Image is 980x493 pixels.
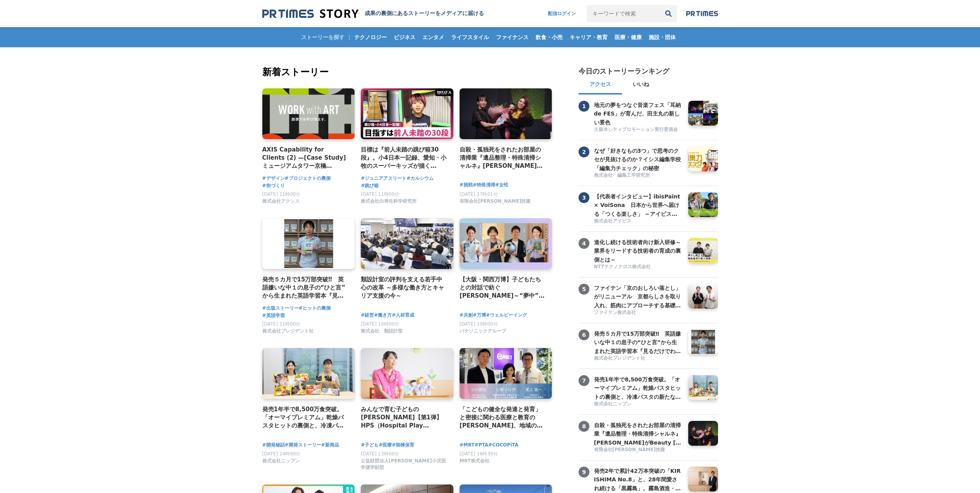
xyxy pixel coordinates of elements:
[594,329,682,355] h3: 発売５カ月で15万部突破‼ 英語嫌いな中１の息子の“ひと言”から生まれた英語学習本『見るだけでわかる‼ 英語ピクト図鑑』異例ヒットの要因
[686,10,718,17] img: prtimes
[361,275,447,300] a: 類設計室の評判を支える若手中心の改革 ～多様な働き方とキャリア支援の今～
[361,441,379,449] a: #子ども
[532,27,566,47] a: 飲食・小売
[460,441,475,449] a: #MRT
[660,5,677,22] button: 検索
[361,200,417,206] a: 株式会社白寿生科学研究所
[262,191,301,197] span: [DATE] 11時00分
[579,375,589,386] span: 7
[594,264,651,270] span: NTTテクノクロス株式会社
[361,405,447,430] a: みんなで育む子どもの[PERSON_NAME]【第1弾】 HPS（Hospital Play Specialist）[PERSON_NAME] ーチャイルドフレンドリーな医療を目指して
[262,182,285,190] a: #街づくり
[475,441,488,449] span: #PTA
[594,264,682,271] a: NTTテクノクロス株式会社
[460,191,498,197] span: [DATE] 17時01分
[594,284,682,309] a: ファイテン「京のおしろい落とし」がリニューアル 京都らしさを取り入れ、筋肉にアプローチする基礎化粧品が完成
[495,181,508,189] a: #女性
[540,5,584,22] a: 配信ログイン
[406,175,434,182] a: #カルシウム
[594,467,682,493] h3: 発売2年で累計42万本突破の「KIRISHIMA No.8」と、28年間愛され続ける「黒霧島」。霧島酒造・新社長が明かす、第四次焼酎ブームの新潮流とは。
[262,175,285,182] span: #デザイン
[587,5,660,22] input: キーワードで検索
[262,145,349,171] h4: AXIS Capability for Clients (2) —[Case Study] ミュージアムタワー京橋 「WORK with ART」
[579,192,589,203] span: 3
[460,198,531,205] span: 有限会社[PERSON_NAME]技建
[594,172,650,179] span: 株式会社 編集工学研究所
[622,76,660,95] button: いいね
[460,145,546,171] h4: 自殺・孤独死をされたお部屋の清掃業『遺品整理・特殊清掃シャルネ』[PERSON_NAME]がBeauty [GEOGRAPHIC_DATA][PERSON_NAME][GEOGRAPHIC_DA...
[460,275,546,300] a: 【大阪・関西万博】子どもたちとの対話で紡ぐ[PERSON_NAME]～“夢中”の力を育む「Unlock FRプログラム」
[646,27,679,47] a: 施設・団体
[391,34,419,41] span: ビジネス
[448,27,492,47] a: ライフスタイル
[594,147,682,171] a: なぜ「好きなもの3つ」で思考のクセが見抜けるのか？イシス編集学校「編集力チェック」の秘密
[594,147,682,172] h3: なぜ「好きなもの3つ」で思考のクセが見抜けるのか？イシス編集学校「編集力チェック」の秘密
[361,451,399,457] span: [DATE] 13時00分
[365,10,484,17] h1: 成果の裏側にあるストーリーをメディアに届ける
[594,126,678,133] span: 久留米シティプロモーション実行委員会
[460,181,473,189] a: #挑戦
[460,312,473,319] a: #共創
[460,330,506,336] a: パナソニックグループ
[419,34,447,41] span: エンタメ
[361,145,447,171] a: 目標は『前人未踏の跳び箱30段』。小4日本一記録、愛知・小牧のスーパーキッズが描く[PERSON_NAME]とは？
[594,421,682,447] h3: 自殺・孤独死をされたお部屋の清掃業『遺品整理・特殊清掃シャルネ』[PERSON_NAME]がBeauty [GEOGRAPHIC_DATA][PERSON_NAME][GEOGRAPHIC_DA...
[594,375,682,401] h3: 発売1年半で8,500万食突破。「オーマイプレミアム」乾燥パスタヒットの裏側と、冷凍パスタの新たな挑戦。徹底的な消費者起点で「おいしさ」を追求するニップンの歩み
[460,200,531,206] a: 有限会社[PERSON_NAME]技建
[392,441,414,449] a: #病棟保育
[262,305,299,312] a: #出版ストーリー
[351,27,390,47] a: テクノロジー
[579,238,589,249] span: 4
[262,441,285,449] a: #開発秘話
[321,441,339,449] a: #新商品
[594,309,636,316] span: ファイテン株式会社
[473,181,495,189] a: #特殊清掃
[594,126,682,134] a: 久留米シティプロモーション実行委員会
[419,27,447,47] a: エンタメ
[262,460,300,465] a: 株式会社ニップン
[579,76,622,95] button: アクセス
[361,321,399,327] span: [DATE] 10時00分
[391,27,419,47] a: ビジネス
[262,328,313,334] span: 株式会社プレジデント社
[594,192,682,217] a: 【代表者インタビュー】ibisPaint × VoiSona 日本から世界へ届ける「つくる楽しさ」 ～アイビスがテクノスピーチと挑戦する、新しい創作文化の形成～
[594,329,682,354] a: 発売５カ月で15万部突破‼ 英語嫌いな中１の息子の“ひと言”から生まれた英語学習本『見るだけでわかる‼ 英語ピクト図鑑』異例ヒットの要因
[361,458,447,471] span: 公益財団法人[PERSON_NAME]小児医学奨学財団
[594,218,682,225] a: 株式会社アイビス
[361,175,406,182] a: #ジュニアアスリート
[361,191,399,197] span: [DATE] 11時00分
[262,312,285,319] span: #英語学習
[594,192,682,218] h3: 【代表者インタビュー】ibisPaint × VoiSona 日本から世界へ届ける「つくる楽しさ」 ～アイビスがテクノスピーチと挑戦する、新しい創作文化の形成～
[262,275,349,300] a: 発売５カ月で15万部突破‼ 英語嫌いな中１の息子の“ひと言”から生まれた英語学習本『見るだけでわかる‼ 英語ピクト図鑑』異例ヒットの要因
[493,34,532,41] span: ファイナンス
[611,27,645,47] a: 医療・健康
[594,218,631,224] span: 株式会社アイビス
[262,9,358,19] img: 成果の裏側にあるストーリーをメディアに届ける
[579,67,669,76] h2: 今日のストーリーランキング
[486,312,527,319] span: #ウェルビーイング
[594,467,682,491] a: 発売2年で累計42万本突破の「KIRISHIMA No.8」と、28年間愛され続ける「黒霧島」。霧島酒造・新社長が明かす、第四次焼酎ブームの新潮流とは。
[299,305,331,312] a: #ヒットの裏側
[262,458,300,464] span: 株式会社ニップン
[262,198,300,205] span: 株式会社アクシス
[285,175,331,182] a: #プロジェクトの裏側
[262,405,349,430] a: 発売1年半で8,500万食突破。「オーマイプレミアム」乾燥パスタヒットの裏側と、冷凍パスタの新たな挑戦。徹底的な消費者起点で「おいしさ」を追求するニップンの歩み
[361,330,403,336] a: 株式会社 類設計室
[594,401,682,408] a: 株式会社ニップン
[460,458,489,464] span: MRT株式会社
[262,451,301,457] span: [DATE] 14時00分
[361,198,417,205] span: 株式会社白寿生科学研究所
